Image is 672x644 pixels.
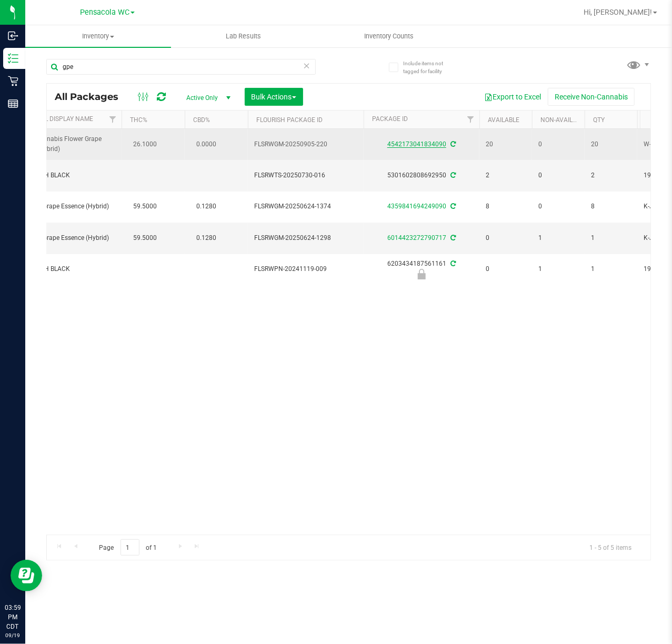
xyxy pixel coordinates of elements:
[254,233,357,243] span: FLSRWGM-20250624-1298
[128,199,162,214] span: 59.5000
[254,170,357,180] span: FLSRWTS-20250730-016
[11,560,42,591] iframe: Resource center
[591,139,631,149] span: 20
[104,110,122,128] a: Filter
[584,8,652,16] span: Hi, [PERSON_NAME]!
[55,91,129,103] span: All Packages
[538,233,578,243] span: 1
[191,230,222,246] span: 0.1280
[387,203,446,210] a: 4359841694249090
[449,172,456,179] span: Sync from Compliance System
[252,93,296,101] span: Bulk Actions
[362,259,481,279] div: 6203434187561161
[462,110,479,128] a: Filter
[12,233,115,243] span: FT 1g Kief Grape Essence (Hybrid)
[12,264,115,274] span: G PEN DASH BLACK
[538,170,578,180] span: 0
[25,25,171,47] a: Inventory
[46,59,316,75] input: Search Package ID, Item Name, SKU, Lot or Part Number...
[387,234,446,241] a: 6014423272790717
[486,170,526,180] span: 2
[5,603,21,631] p: 03:59 PM CDT
[486,233,526,243] span: 0
[80,8,129,17] span: Pensacola WC
[477,88,548,106] button: Export to Excel
[12,134,115,154] span: FT 3.5g Cannabis Flower Grape Essence (Hybrid)
[362,170,481,180] div: 5301602808692950
[449,234,456,241] span: Sync from Compliance System
[128,230,162,246] span: 59.5000
[12,202,115,212] span: FT 1g Kief Grape Essence (Hybrid)
[538,139,578,149] span: 0
[591,233,631,243] span: 1
[8,53,18,64] inline-svg: Inventory
[8,76,18,86] inline-svg: Retail
[591,264,631,274] span: 1
[362,269,481,279] div: Quarantine
[303,59,310,73] span: Clear
[486,139,526,149] span: 20
[581,539,640,555] span: 1 - 5 of 5 items
[449,203,456,210] span: Sync from Compliance System
[387,140,446,148] a: 4542173041834090
[171,25,317,47] a: Lab Results
[25,32,171,41] span: Inventory
[591,202,631,212] span: 8
[8,98,18,109] inline-svg: Reports
[193,116,210,124] a: CBD%
[212,32,275,41] span: Lab Results
[449,260,456,267] span: Sync from Compliance System
[350,32,428,41] span: Inventory Counts
[5,631,21,639] p: 09/19
[245,88,303,106] button: Bulk Actions
[548,88,635,106] button: Receive Non-Cannabis
[488,116,519,124] a: Available
[12,170,115,180] span: G PEN DASH BLACK
[449,140,456,148] span: Sync from Compliance System
[486,264,526,274] span: 0
[90,539,166,556] span: Page of 1
[130,116,147,124] a: THC%
[254,202,357,212] span: FLSRWGM-20250624-1374
[254,139,357,149] span: FLSRWGM-20250905-220
[121,539,139,556] input: 1
[540,116,587,124] a: Non-Available
[316,25,462,47] a: Inventory Counts
[191,137,222,152] span: 0.0000
[538,264,578,274] span: 1
[191,199,222,214] span: 0.1280
[591,170,631,180] span: 2
[128,137,162,152] span: 26.1000
[403,59,456,75] span: Include items not tagged for facility
[593,116,605,124] a: Qty
[372,115,408,123] a: Package ID
[486,202,526,212] span: 8
[256,116,323,124] a: Flourish Package ID
[538,202,578,212] span: 0
[254,264,357,274] span: FLSRWPN-20241119-009
[8,31,18,41] inline-svg: Inbound
[14,115,93,123] a: Sku Retail Display Name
